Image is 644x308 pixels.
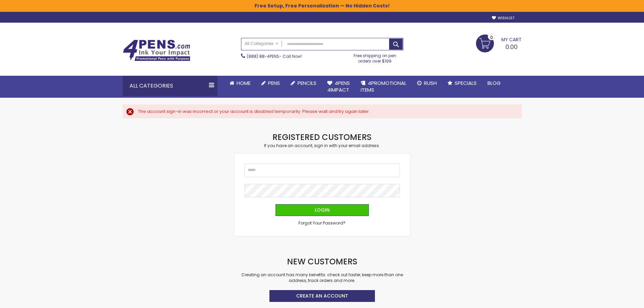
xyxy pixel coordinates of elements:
[268,79,280,87] span: Pens
[424,79,437,87] span: Rush
[355,76,412,98] a: 4PROMOTIONALITEMS
[299,220,345,226] a: Forgot Your Password?
[245,41,279,46] span: All Categories
[138,109,515,115] div: The account sign-in was incorrect or your account is disabled temporarily. Please wait and try ag...
[272,132,372,143] strong: Registered Customers
[247,53,279,59] a: (888) 88-4PENS
[476,34,522,51] a: 0.00 0
[455,79,477,87] span: Specials
[482,76,506,91] a: Blog
[327,79,350,93] span: 4Pens 4impact
[247,53,302,59] span: - Call Now!
[297,79,316,87] span: Pencils
[123,76,217,96] div: All Categories
[234,272,410,283] p: Creating an account has many benefits: check out faster, keep more than one address, track orders...
[276,204,369,216] button: Login
[505,43,518,51] span: 0.00
[492,16,515,21] a: Wishlist
[347,50,403,64] div: Free shipping on pen orders over $199
[224,76,256,91] a: Home
[285,76,322,91] a: Pencils
[315,207,330,213] span: Login
[322,76,355,98] a: 4Pens4impact
[287,256,357,267] strong: New Customers
[412,76,442,91] a: Rush
[241,38,282,49] a: All Categories
[361,79,406,93] span: 4PROMOTIONAL ITEMS
[256,76,285,91] a: Pens
[490,34,493,41] span: 0
[123,40,190,61] img: 4Pens Custom Pens and Promotional Products
[234,143,410,148] div: If you have an account, sign in with your email address.
[487,79,501,87] span: Blog
[269,290,375,302] a: Create an Account
[237,79,251,87] span: Home
[296,292,348,299] span: Create an Account
[442,76,482,91] a: Specials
